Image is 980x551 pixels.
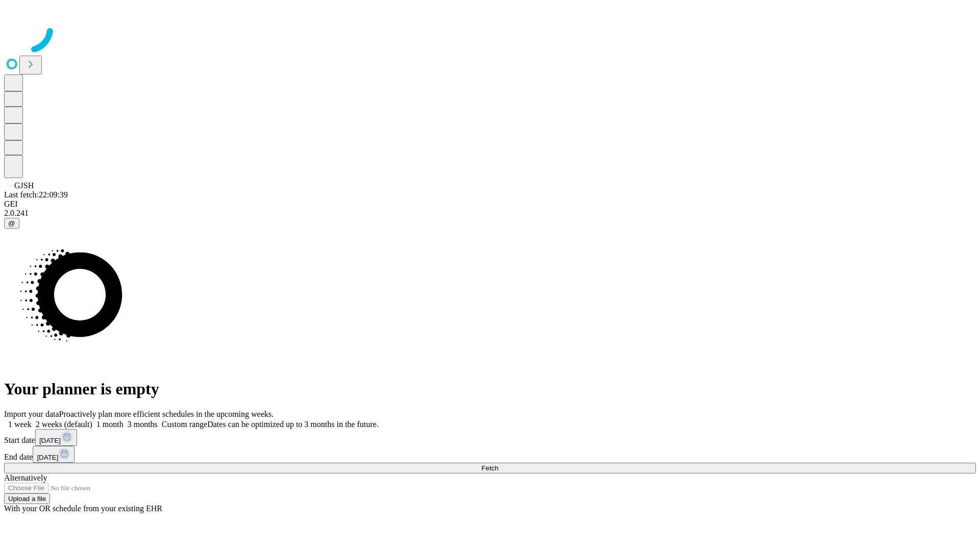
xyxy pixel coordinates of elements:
[59,410,274,418] span: Proactively plan more efficient schedules in the upcoming weeks.
[14,181,34,190] span: GJSH
[4,410,59,418] span: Import your data
[35,429,77,446] button: [DATE]
[8,219,15,227] span: @
[33,446,75,463] button: [DATE]
[128,420,158,429] span: 3 months
[4,493,50,504] button: Upload a file
[8,420,32,429] span: 1 week
[207,420,378,429] span: Dates can be optimized up to 3 months in the future.
[4,429,976,446] div: Start date
[162,420,207,429] span: Custom range
[4,199,976,209] div: GEI
[481,464,498,472] span: Fetch
[4,218,19,229] button: @
[4,473,47,482] span: Alternatively
[96,420,124,429] span: 1 month
[36,420,92,429] span: 2 weeks (default)
[37,454,58,461] span: [DATE]
[39,437,61,444] span: [DATE]
[4,504,162,513] span: With your OR schedule from your existing EHR
[4,446,976,463] div: End date
[4,209,976,218] div: 2.0.241
[4,380,976,398] h1: Your planner is empty
[4,190,68,199] span: Last fetch: 22:09:39
[4,463,976,473] button: Fetch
